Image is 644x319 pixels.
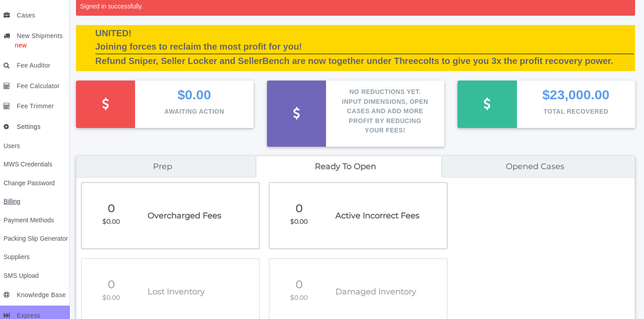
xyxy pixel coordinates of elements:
[339,87,431,135] p: No Reductions Yet. Input dimensions, Open cases and add more profit by reducing your fees!
[1,211,70,230] a: Payment Methods
[530,107,622,116] p: Total Recovered
[506,161,564,173] span: Opened cases
[1,96,70,116] a: Fee Trimmer
[4,272,39,279] span: SMS Upload
[148,287,205,297] span: Lost Inventory
[4,161,52,168] span: MWS Credentials
[1,192,70,211] a: Billing
[1,230,70,248] a: Packing Slip Generator
[76,182,264,249] a: 0 $0.00 Overcharged Fees
[276,217,322,226] p: $0.00
[315,161,376,173] span: Ready to open
[89,217,134,226] p: $0.00
[4,235,68,242] span: Packing Slip Generator
[80,3,143,10] span: Signed in successfully.
[17,32,63,39] span: New Shipments
[4,142,20,149] span: Users
[4,42,27,49] span: new
[276,293,322,302] p: $0.00
[1,174,70,192] a: Change Password
[1,155,70,174] a: MWS Credentials
[4,217,54,224] span: Payment Methods
[89,293,134,302] p: $0.00
[148,107,240,116] p: Awaiting Action
[17,62,50,69] span: Fee Auditor
[530,87,622,102] p: $23,000.00
[1,5,70,26] a: Cases
[76,25,635,72] div: UNITED! Joining forces to reclaim the most profit for you! Refund Sniper, Seller Locker and Selle...
[17,82,59,89] span: Fee Calculator
[335,211,419,221] span: Active Incorrect Fees
[1,55,70,76] a: Fee Auditor
[1,248,70,266] a: Suppliers
[108,278,115,291] span: 0
[17,291,66,298] span: Knowledge Base
[148,211,221,221] span: Overcharged Fees
[153,161,172,173] span: Prep
[148,87,240,102] p: $0.00
[4,253,30,260] span: Suppliers
[1,26,70,56] a: New Shipmentsnew
[17,312,40,319] span: Express
[520,272,633,308] iframe: Drift Widget Chat Controller
[264,182,452,249] a: 0 $0.00 Active Incorrect Fees
[1,267,70,285] a: SMS Upload
[17,12,35,19] span: Cases
[1,76,70,96] a: Fee Calculator
[296,202,303,215] span: 0
[296,278,303,291] span: 0
[17,102,54,110] span: Fee Trimmer
[335,287,416,297] span: Damaged Inventory
[1,285,70,305] a: Knowledge Base
[1,137,70,155] a: Users
[1,117,70,137] a: Settings
[17,123,40,130] span: Settings
[4,179,55,187] span: Change Password
[108,202,115,215] span: 0
[4,198,20,205] span: Billing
